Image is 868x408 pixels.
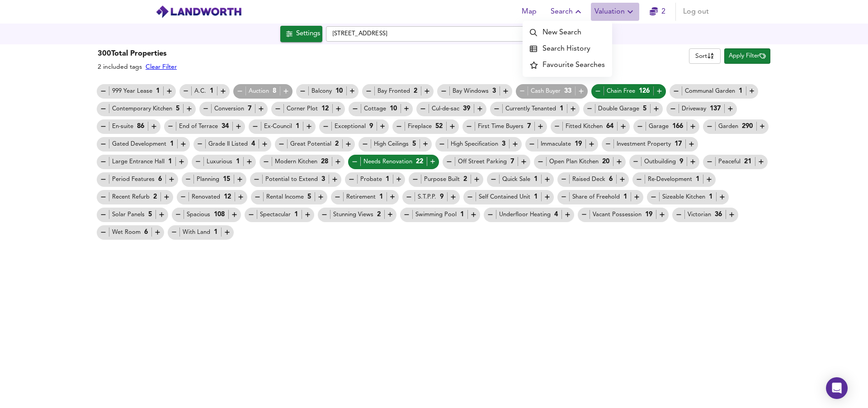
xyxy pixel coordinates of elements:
a: Search History [523,41,612,57]
img: logo [156,5,242,19]
input: Enter a location... [326,26,543,42]
span: Log out [683,5,709,18]
span: Apply Filter [729,51,766,62]
a: Clear Filter [146,64,177,70]
div: 2 included tags [98,62,177,71]
a: New Search [523,24,612,41]
div: Settings [296,28,320,40]
h3: 300 Total Properties [98,49,177,59]
button: Search [547,3,587,21]
div: Click to configure Search Settings [280,26,322,42]
button: 2 [643,3,672,21]
button: Settings [280,26,322,42]
span: Valuation [594,5,636,18]
button: Apply Filter [724,48,770,64]
span: Search [551,5,584,18]
button: Valuation [591,3,639,21]
div: Sort [689,48,721,64]
div: Open Intercom Messenger [826,377,848,399]
a: Favourite Searches [523,57,612,73]
button: Map [514,3,543,21]
span: Map [518,5,540,18]
a: 2 [650,5,665,18]
button: Log out [679,3,712,21]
